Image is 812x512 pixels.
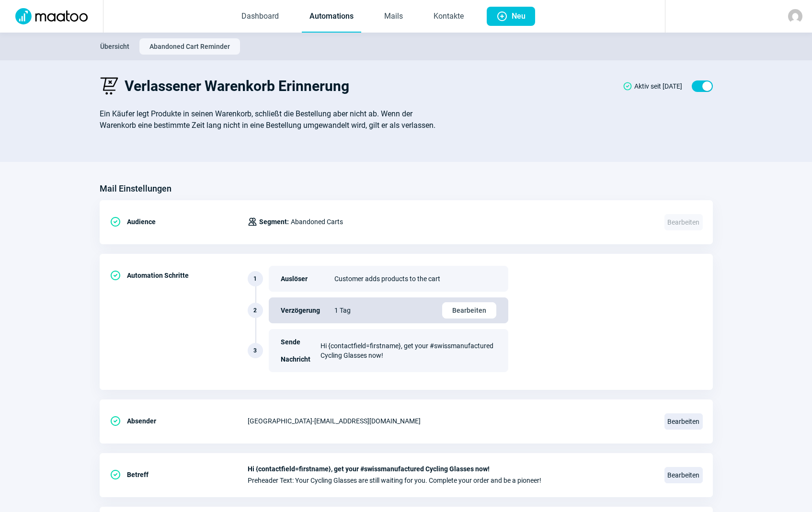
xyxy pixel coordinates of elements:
[100,39,129,54] span: Übersicht
[281,270,334,287] span: Auslöser
[248,411,653,431] div: [GEOGRAPHIC_DATA] - [EMAIL_ADDRESS][DOMAIN_NAME]
[110,212,248,231] div: Audience
[442,302,496,319] button: Bearbeiten
[100,108,437,131] div: Ein Käufer legt Produkte in seinen Warenkorb, schließt die Bestellung aber nicht ab. Wenn der War...
[110,465,248,484] div: Betreff
[281,302,334,319] span: Verzögerung
[139,38,240,55] button: Abandoned Cart Reminder
[110,411,248,431] div: Absender
[634,81,682,91] span: Aktiv seit [DATE]
[110,266,248,285] div: Automation Schritte
[234,1,286,33] a: Dashboard
[253,307,257,314] span: 2
[149,39,230,54] span: Abandoned Cart Reminder
[320,341,496,360] span: Hi {contactfield=firstname}, get your #swissmanufactured Cycling Glasses now!
[248,477,653,484] span: Preheader Text: Your Cycling Glasses are still waiting for you. Complete your order and be a pion...
[100,38,139,55] button: Übersicht
[452,303,486,318] span: Bearbeiten
[253,275,257,283] span: 1
[334,302,351,319] span: 1 Tag
[334,274,440,284] span: Customer adds products to the cart
[125,70,349,102] h1: Verlassener Warenkorb Erinnerung
[259,216,289,228] span: Segment:
[377,1,411,33] a: Mails
[10,8,93,24] img: Logo
[248,465,653,473] span: Hi {contactfield=firstname}, get your #swissmanufactured Cycling Glasses now!
[664,413,703,430] span: Bearbeiten
[512,7,526,26] span: Neu
[100,181,172,196] h3: Mail Einstellungen
[248,212,343,231] div: Abandoned Carts
[664,467,703,483] span: Bearbeiten
[664,214,703,230] span: Bearbeiten
[426,1,471,33] a: Kontakte
[788,9,802,23] img: avatar
[487,7,535,26] button: Neu
[253,347,257,354] span: 3
[281,333,320,368] span: Sende Nachricht
[302,1,361,33] a: Automations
